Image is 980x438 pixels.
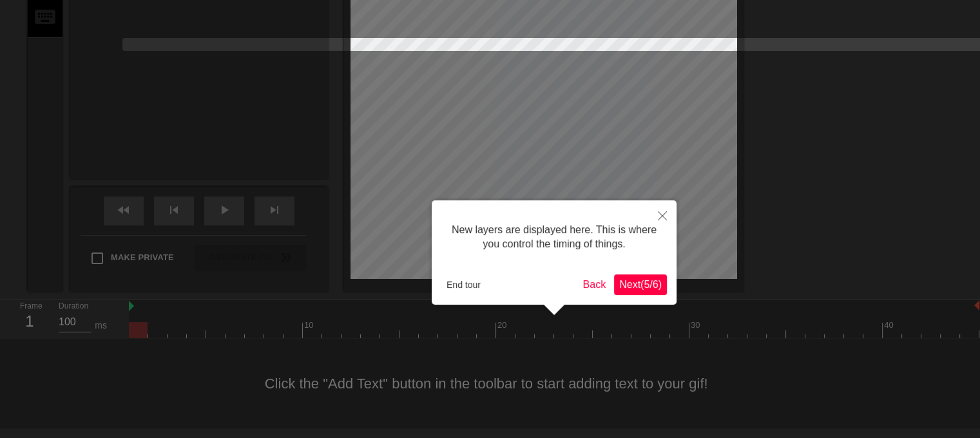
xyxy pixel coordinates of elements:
[578,274,611,295] button: Back
[441,275,486,294] button: End tour
[441,210,667,265] div: New layers are displayed here. This is where you control the timing of things.
[614,274,667,295] button: Next
[648,200,677,230] button: Close
[619,279,662,290] span: Next ( 5 / 6 )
